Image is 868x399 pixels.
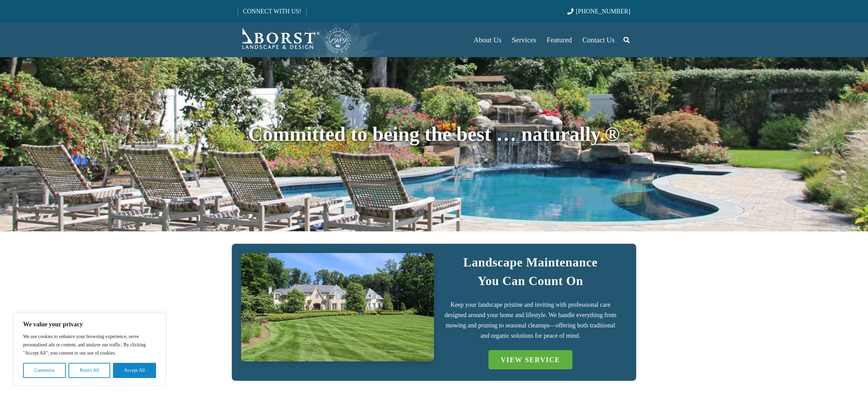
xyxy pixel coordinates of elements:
span: About Us [474,36,502,44]
span: Keep your landscape pristine and inviting with professional care designed around your home and li... [444,301,616,339]
a: Contact Us [577,23,620,57]
span: Featured [547,36,572,44]
strong: Landscape Maintenance [463,255,598,269]
a: Borst-Logo [238,26,352,54]
a: [PHONE_NUMBER] [567,8,630,15]
a: Search [620,31,633,49]
span: [PHONE_NUMBER] [576,8,630,15]
strong: You Can Count On [478,274,583,288]
a: Services [507,23,541,57]
button: Customise [23,363,66,378]
button: Reject All [69,363,110,378]
a: Featured [541,23,577,57]
button: Accept All [113,363,156,378]
a: IMG_7723 (1) [241,253,434,361]
p: We use cookies to enhance your browsing experience, serve personalised ads or content, and analys... [23,333,156,357]
a: VIEW SERVICE [488,350,572,369]
span: Committed to being the best … naturally.® [248,123,620,145]
div: We value your privacy [14,313,165,385]
span: Services [512,36,536,44]
a: About Us [468,23,507,57]
span: Contact Us [582,36,615,44]
a: CONNECT WITH US! [238,3,306,20]
p: We value your privacy [23,320,156,328]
